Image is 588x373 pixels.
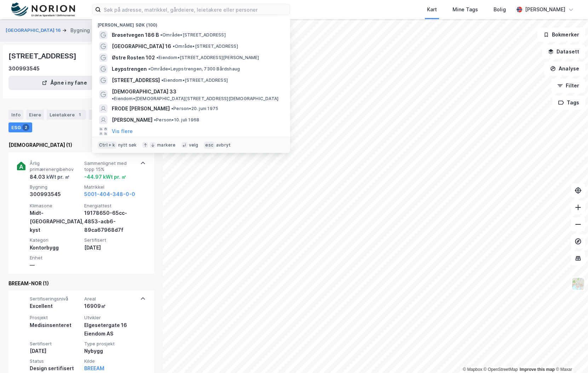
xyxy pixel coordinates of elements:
[544,62,585,76] button: Analyse
[154,117,199,123] span: Person • 10. juli 1968
[463,367,482,372] a: Mapbox
[112,104,170,113] span: FRODE [PERSON_NAME]
[553,339,588,373] div: Kontrollprogram for chat
[160,32,226,38] span: Område • [STREET_ADDRESS]
[148,66,240,72] span: Område • Løypstrengen, 7300 Bårdshaug
[84,173,126,181] div: -44.97 kWt pr. ㎡
[520,367,555,372] a: Improve this map
[84,160,136,173] span: Sammenlignet med topp 15%
[571,277,585,291] img: Z
[92,17,290,29] div: [PERSON_NAME] søk (100)
[30,203,81,209] span: Klimasone
[30,302,81,310] div: Excellent
[8,76,120,90] button: Åpne i ny fane
[98,142,117,149] div: Ctrl + k
[551,79,585,93] button: Filter
[30,243,81,252] div: Kontorbygg
[30,237,81,243] span: Kategori
[30,261,81,269] div: —
[161,78,163,83] span: •
[494,5,506,14] div: Bolig
[30,358,81,364] span: Status
[171,106,218,111] span: Person • 20. juni 1975
[84,364,104,373] button: BREEAM
[112,31,159,39] span: Brøsetvegen 186 B
[45,173,70,181] div: kWt pr. ㎡
[84,321,136,338] div: Elgesetergate 16 Eiendom AS
[112,127,133,136] button: Vis flere
[537,28,585,42] button: Bokmerker
[84,190,135,199] button: 5001-404-348-0-0
[8,141,154,149] div: [DEMOGRAPHIC_DATA] (1)
[8,50,78,62] div: [STREET_ADDRESS]
[8,122,32,132] div: ESG
[427,5,437,14] div: Kart
[84,341,136,347] span: Type prosjekt
[30,315,81,321] span: Prosjekt
[525,5,565,14] div: [PERSON_NAME]
[30,347,81,355] div: [DATE]
[22,124,29,131] div: 2
[11,2,75,17] img: norion-logo.80e7a08dc31c2e691866.png
[112,76,160,85] span: [STREET_ADDRESS]
[30,209,81,234] div: Midt-[GEOGRAPHIC_DATA], kyst
[156,55,259,61] span: Eiendom • [STREET_ADDRESS][PERSON_NAME]
[30,190,81,199] div: 300993545
[30,255,81,261] span: Enhet
[84,296,136,302] span: Areal
[189,142,198,148] div: velg
[70,26,90,35] div: Bygning
[542,45,585,59] button: Datasett
[92,111,135,118] div: Etasjer og enheter
[84,358,136,364] span: Kilde
[30,321,81,329] div: Medisinsenteret
[112,42,171,51] span: [GEOGRAPHIC_DATA] 16
[160,32,162,38] span: •
[216,142,231,148] div: avbryt
[6,27,62,34] button: [GEOGRAPHIC_DATA] 16
[30,160,81,173] span: Årlig primærenergibehov
[84,209,136,234] div: 19178650-65cc-4853-acb6-89ca67968d7f
[26,110,44,120] div: Eiere
[552,96,585,110] button: Tags
[8,279,154,288] div: BREEAM-NOR (1)
[112,96,278,102] span: Eiendom • [DEMOGRAPHIC_DATA][STREET_ADDRESS][DEMOGRAPHIC_DATA]
[30,173,70,181] div: 84.03
[30,296,81,302] span: Sertifiseringsnivå
[84,315,136,321] span: Utvikler
[30,184,81,190] span: Bygning
[8,110,23,120] div: Info
[118,142,137,148] div: nytt søk
[84,302,136,310] div: 16909㎡
[84,184,136,190] span: Matrikkel
[112,65,147,73] span: Løypstrengen
[161,78,228,83] span: Eiendom • [STREET_ADDRESS]
[171,106,173,111] span: •
[154,117,156,122] span: •
[204,142,215,149] div: esc
[484,367,518,372] a: OpenStreetMap
[112,53,155,62] span: Østre Rosten 102
[156,55,158,60] span: •
[112,96,114,101] span: •
[101,4,290,15] input: Søk på adresse, matrikkel, gårdeiere, leietakere eller personer
[173,44,238,49] span: Område • [STREET_ADDRESS]
[84,243,136,252] div: [DATE]
[112,87,177,96] span: [DEMOGRAPHIC_DATA] 33
[84,203,136,209] span: Energiattest
[112,116,152,124] span: [PERSON_NAME]
[30,341,81,347] span: Sertifisert
[84,237,136,243] span: Sertifisert
[173,44,175,49] span: •
[76,111,83,118] div: 1
[553,339,588,373] iframe: Chat Widget
[148,66,150,71] span: •
[30,364,81,373] div: Design sertifisert
[47,110,86,120] div: Leietakere
[8,64,40,73] div: 300993545
[157,142,175,148] div: markere
[452,5,478,14] div: Mine Tags
[84,347,136,355] div: Nybygg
